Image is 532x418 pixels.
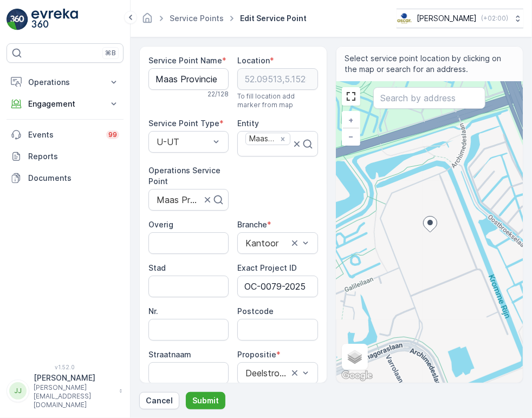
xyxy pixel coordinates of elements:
label: Location [237,56,270,65]
button: JJ[PERSON_NAME][PERSON_NAME][EMAIL_ADDRESS][DOMAIN_NAME] [7,373,124,409]
span: Select service point location by clicking on the map or search for an address. [345,53,515,75]
img: basis-logo_rgb2x.png [397,12,412,24]
span: v 1.52.0 [7,364,124,370]
p: Operations [28,77,102,88]
button: Cancel [139,392,179,409]
button: Submit [186,392,225,409]
div: Maas Provincie [GEOGRAPHIC_DATA] [246,133,276,145]
a: View Fullscreen [343,88,359,104]
a: Reports [7,146,124,167]
p: Engagement [28,99,102,109]
img: Google [339,369,375,383]
label: Branche [237,220,267,229]
span: + [349,115,354,125]
p: Documents [28,173,119,184]
a: Events99 [7,124,124,146]
a: Layers [343,345,367,369]
div: Remove Maas Provincie Utrecht [277,134,289,144]
p: 22 / 128 [207,90,229,99]
label: Exact Project ID [237,263,297,272]
label: Entity [237,119,259,128]
p: Submit [192,395,219,406]
label: Stad [148,263,166,272]
label: Nr. [148,306,158,316]
p: [PERSON_NAME][EMAIL_ADDRESS][DOMAIN_NAME] [34,383,114,409]
div: JJ [9,382,27,400]
p: Events [28,129,100,140]
span: Edit Service Point [238,13,309,24]
label: Overig [148,220,173,229]
p: Reports [28,151,119,162]
a: Zoom In [343,112,359,128]
p: Cancel [146,395,173,406]
p: [PERSON_NAME] [417,13,477,24]
label: Service Point Type [148,119,219,128]
button: [PERSON_NAME](+02:00) [397,9,523,28]
label: Straatnaam [148,350,191,359]
a: Documents [7,167,124,189]
label: Service Point Name [148,56,222,65]
button: Engagement [7,93,124,115]
a: Zoom Out [343,128,359,145]
button: Operations [7,71,124,93]
span: − [348,132,354,141]
p: ( +02:00 ) [481,14,508,23]
input: Search by address [373,87,485,109]
img: logo [7,9,28,30]
label: Propositie [237,350,276,359]
img: logo_light-DOdMpM7g.png [31,9,78,30]
label: Operations Service Point [148,166,223,186]
label: Postcode [237,306,274,316]
p: ⌘B [105,49,116,57]
p: [PERSON_NAME] [34,373,114,383]
a: Homepage [141,16,153,25]
a: Service Points [170,14,224,23]
a: Open this area in Google Maps (opens a new window) [339,369,375,383]
p: 99 [108,130,117,139]
span: To fill location add marker from map [237,92,317,109]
